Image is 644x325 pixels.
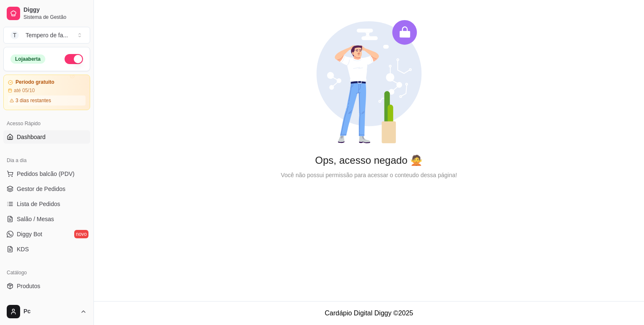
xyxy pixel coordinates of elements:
a: Gestor de Pedidos [3,182,90,196]
a: Dashboard [3,130,90,144]
span: Lista de Pedidos [17,200,60,208]
div: Tempero de fa ... [26,31,68,39]
div: Ops, acesso negado 🙅 [107,154,631,167]
button: Alterar Status [65,54,83,64]
div: Acesso Rápido [3,117,90,130]
span: Produtos [17,282,40,290]
span: KDS [17,245,29,253]
article: até 05/10 [14,87,35,94]
a: Produtos [3,279,90,293]
a: Lista de Pedidos [3,197,90,211]
a: Diggy Botnovo [3,227,90,241]
span: Sistema de Gestão [23,14,87,21]
span: Salão / Mesas [17,215,54,223]
span: Diggy Bot [17,230,42,238]
span: T [10,31,19,39]
footer: Cardápio Digital Diggy © 2025 [94,301,644,325]
div: Catálogo [3,266,90,279]
a: DiggySistema de Gestão [3,3,90,23]
span: Complementos [17,297,56,305]
span: Dashboard [17,133,46,141]
span: Pedidos balcão (PDV) [17,170,75,178]
a: Período gratuitoaté 05/103 dias restantes [3,75,90,110]
button: Pedidos balcão (PDV) [3,167,90,181]
button: Select a team [3,27,90,44]
div: Dia a dia [3,154,90,167]
article: 3 dias restantes [16,97,51,104]
a: Salão / Mesas [3,212,90,226]
article: Período gratuito [16,79,55,85]
span: Diggy [23,6,87,14]
span: Gestor de Pedidos [17,185,65,193]
div: Loja aberta [10,54,45,64]
a: KDS [3,242,90,256]
div: Você não possui permissão para acessar o conteudo dessa página! [107,170,631,180]
span: Pc [23,308,77,315]
button: Pc [3,302,90,322]
a: Complementos [3,294,90,308]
